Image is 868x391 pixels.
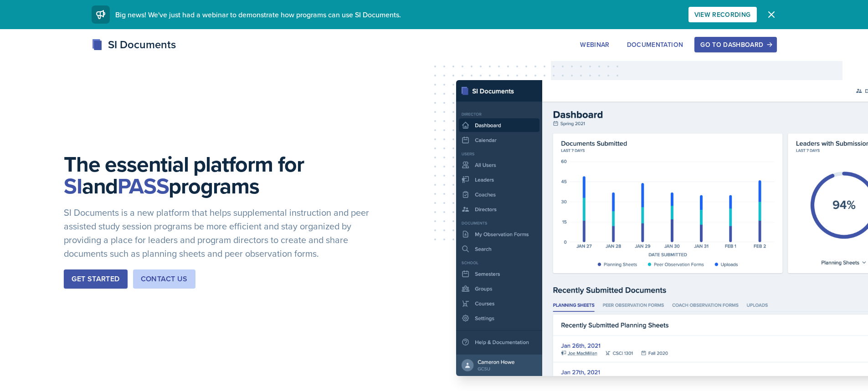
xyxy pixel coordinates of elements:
[700,41,770,48] div: Go to Dashboard
[574,37,615,52] button: Webinar
[580,41,609,48] div: Webinar
[64,269,127,289] button: Get Started
[141,274,188,284] div: Contact Us
[72,274,119,284] div: Get Started
[133,269,195,289] button: Contact Us
[92,36,176,53] div: SI Documents
[115,10,401,20] span: Big news! We've just had a webinar to demonstrate how programs can use SI Documents.
[688,7,757,22] button: View Recording
[627,41,683,48] div: Documentation
[621,37,689,52] button: Documentation
[694,11,751,18] div: View Recording
[694,37,776,52] button: Go to Dashboard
